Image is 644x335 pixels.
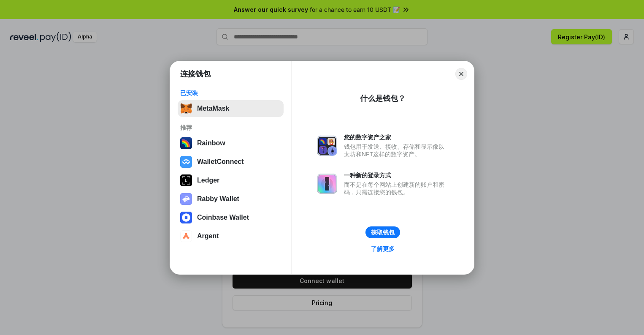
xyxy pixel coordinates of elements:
h1: 连接钱包 [180,69,211,79]
div: Coinbase Wallet [197,214,249,221]
div: 钱包用于发送、接收、存储和显示像以太坊和NFT这样的数字资产。 [344,143,449,158]
div: 而不是在每个网站上创建新的账户和密码，只需连接您的钱包。 [344,181,449,196]
button: WalletConnect [178,153,284,170]
div: 一种新的登录方式 [344,172,449,179]
a: 了解更多 [366,243,400,254]
div: Rainbow [197,139,225,147]
img: svg+xml,%3Csvg%20xmlns%3D%22http%3A%2F%2Fwww.w3.org%2F2000%2Fsvg%22%20fill%3D%22none%22%20viewBox... [317,174,337,194]
div: Argent [197,232,219,240]
img: svg+xml,%3Csvg%20fill%3D%22none%22%20height%3D%2233%22%20viewBox%3D%220%200%2035%2033%22%20width%... [180,103,192,114]
div: 已安装 [180,89,281,97]
div: WalletConnect [197,158,244,166]
div: Ledger [197,177,219,184]
img: svg+xml,%3Csvg%20width%3D%2228%22%20height%3D%2228%22%20viewBox%3D%220%200%2028%2028%22%20fill%3D... [180,230,192,242]
img: svg+xml,%3Csvg%20width%3D%22120%22%20height%3D%22120%22%20viewBox%3D%220%200%20120%20120%22%20fil... [180,137,192,149]
div: 什么是钱包？ [360,93,406,103]
button: Ledger [178,172,284,189]
button: Rabby Wallet [178,191,284,207]
button: Coinbase Wallet [178,209,284,226]
div: 您的数字资产之家 [344,133,449,141]
button: 获取钱包 [365,226,400,238]
img: svg+xml,%3Csvg%20width%3D%2228%22%20height%3D%2228%22%20viewBox%3D%220%200%2028%2028%22%20fill%3D... [180,212,192,223]
div: 推荐 [180,124,281,131]
img: svg+xml,%3Csvg%20xmlns%3D%22http%3A%2F%2Fwww.w3.org%2F2000%2Fsvg%22%20width%3D%2228%22%20height%3... [180,174,192,186]
div: 获取钱包 [371,229,395,236]
button: Close [455,68,467,80]
div: 了解更多 [371,245,395,253]
div: Rabby Wallet [197,195,239,203]
img: svg+xml,%3Csvg%20width%3D%2228%22%20height%3D%2228%22%20viewBox%3D%220%200%2028%2028%22%20fill%3D... [180,156,192,168]
div: MetaMask [197,105,229,112]
button: MetaMask [178,100,284,117]
img: svg+xml,%3Csvg%20xmlns%3D%22http%3A%2F%2Fwww.w3.org%2F2000%2Fsvg%22%20fill%3D%22none%22%20viewBox... [317,136,337,156]
button: Argent [178,228,284,245]
button: Rainbow [178,135,284,152]
img: svg+xml,%3Csvg%20xmlns%3D%22http%3A%2F%2Fwww.w3.org%2F2000%2Fsvg%22%20fill%3D%22none%22%20viewBox... [180,193,192,205]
